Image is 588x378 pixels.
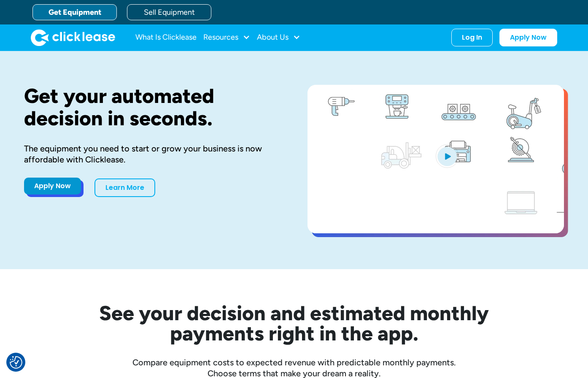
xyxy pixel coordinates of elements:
h1: Get your automated decision in seconds. [24,85,281,130]
a: Learn More [94,178,155,197]
img: Clicklease logo [31,29,115,46]
div: The equipment you need to start or grow your business is now affordable with Clicklease. [24,143,281,165]
div: Resources [203,29,250,46]
a: Sell Equipment [127,4,211,20]
a: What Is Clicklease [135,29,197,46]
a: home [31,29,115,46]
img: Blue play button logo on a light blue circular background [436,144,459,168]
div: About Us [257,29,300,46]
a: Get Equipment [32,4,117,20]
a: Apply Now [499,29,557,46]
a: Apply Now [24,178,81,194]
button: Consent Preferences [10,356,22,369]
div: Log In [462,33,482,42]
a: open lightbox [307,85,564,233]
img: Revisit consent button [10,356,22,369]
h2: See your decision and estimated monthly payments right in the app. [58,303,530,343]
